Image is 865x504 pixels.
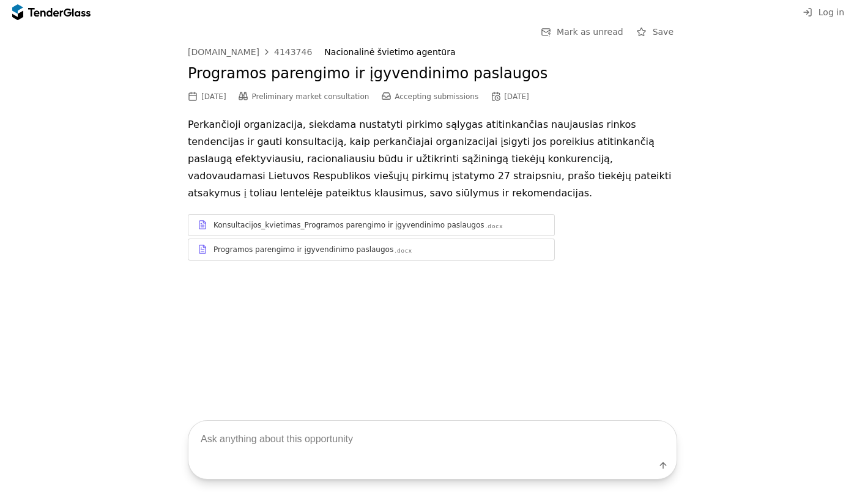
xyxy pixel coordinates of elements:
[504,92,529,101] div: [DATE]
[252,92,369,101] span: Preliminary market consultation
[188,116,677,202] p: Perkančioji organizacija, siekdama nustatyti pirkimo sąlygas atitinkančias naujausias rinkos tend...
[324,47,664,57] div: Nacionalinė švietimo agentūra
[486,223,503,231] div: .docx
[188,48,259,56] div: [DOMAIN_NAME]
[819,7,844,17] span: Log in
[188,214,555,236] a: Konsultacijos_kvietimas_Programos parengimo ir įgyvendinimo paslaugos.docx
[395,247,412,255] div: .docx
[633,24,677,40] button: Save
[274,48,312,56] div: 4143746
[188,47,312,57] a: [DOMAIN_NAME]4143746
[213,245,393,254] div: Programos parengimo ir įgyvendinimo paslaugos
[188,64,677,84] h2: Programos parengimo ir įgyvendinimo paslaugos
[799,5,848,20] button: Log in
[537,24,627,40] button: Mark as unread
[213,220,484,230] div: Konsultacijos_kvietimas_Programos parengimo ir įgyvendinimo paslaugos
[201,92,226,101] div: [DATE]
[557,27,623,37] span: Mark as unread
[395,92,478,101] span: Accepting submissions
[188,239,555,261] a: Programos parengimo ir įgyvendinimo paslaugos.docx
[653,27,674,37] span: Save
